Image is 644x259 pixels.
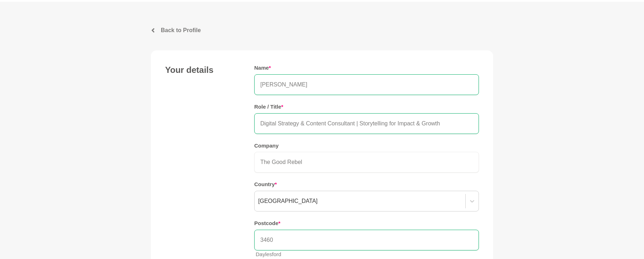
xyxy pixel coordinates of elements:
[254,230,479,250] input: Postcode
[256,250,479,259] p: Daylesford
[254,152,479,173] input: Company
[151,26,493,35] a: Back to Profile
[254,113,479,134] input: Role / Title
[254,104,479,110] h5: Role / Title
[254,74,479,95] input: Name
[254,181,479,188] h5: Country
[254,220,479,227] h5: Postcode
[254,65,479,71] h5: Name
[161,26,201,35] p: Back to Profile
[258,197,318,205] div: [GEOGRAPHIC_DATA]
[165,65,240,75] h4: Your details
[254,143,479,149] h5: Company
